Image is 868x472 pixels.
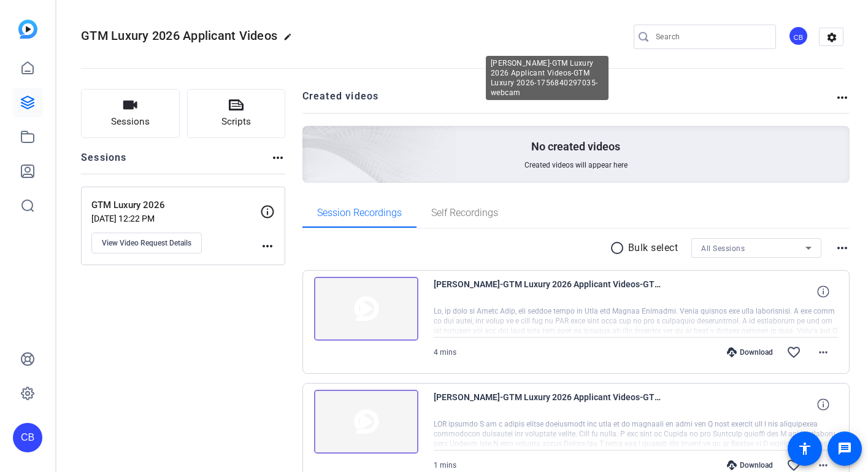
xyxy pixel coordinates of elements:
[788,26,808,46] div: CB
[721,347,779,357] div: Download
[788,26,810,47] ngx-avatar: Catherine Brask
[18,20,37,39] img: blue-gradient.svg
[314,390,418,454] img: thumb-nail
[721,460,779,470] div: Download
[283,33,298,47] mat-icon: edit
[434,461,456,470] span: 1 mins
[81,89,180,138] button: Sessions
[317,208,402,218] span: Session Recordings
[91,214,260,223] p: [DATE] 12:22 PM
[187,89,286,138] button: Scripts
[434,390,661,419] span: [PERSON_NAME]-GTM Luxury 2026 Applicant Videos-GTM Luxury 2026-1756581034635-webcam
[656,29,766,44] input: Search
[271,150,285,165] mat-icon: more_horiz
[816,345,831,360] mat-icon: more_horiz
[701,244,745,253] span: All Sessions
[81,150,127,174] h2: Sessions
[797,441,812,456] mat-icon: accessibility
[102,238,191,248] span: View Video Request Details
[260,239,275,253] mat-icon: more_horiz
[837,441,852,456] mat-icon: message
[835,90,850,105] mat-icon: more_horiz
[13,423,42,452] div: CB
[111,115,150,129] span: Sessions
[314,277,418,341] img: thumb-nail
[302,89,835,113] h2: Created videos
[431,208,498,218] span: Self Recordings
[628,241,678,255] p: Bulk select
[610,241,628,255] mat-icon: radio_button_unchecked
[221,115,251,129] span: Scripts
[434,277,661,306] span: [PERSON_NAME]-GTM Luxury 2026 Applicant Videos-GTM Luxury 2026-1756840297035-webcam
[91,198,260,212] p: GTM Luxury 2026
[820,28,844,47] mat-icon: settings
[165,4,458,271] img: Creted videos background
[434,348,456,357] span: 4 mins
[531,139,620,154] p: No created videos
[835,241,850,255] mat-icon: more_horiz
[81,28,277,43] span: GTM Luxury 2026 Applicant Videos
[524,160,628,170] span: Created videos will appear here
[91,233,202,253] button: View Video Request Details
[786,345,801,360] mat-icon: favorite_border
